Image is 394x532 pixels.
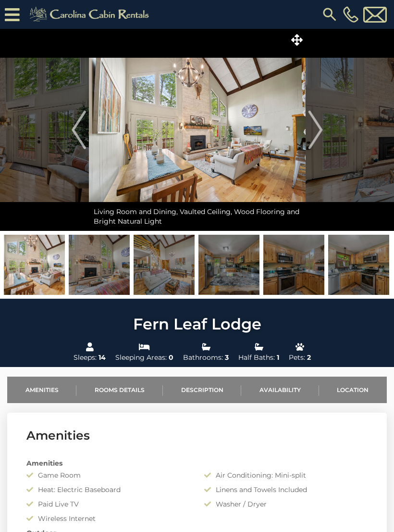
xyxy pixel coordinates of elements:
[69,235,130,295] img: 168689124
[163,377,241,403] a: Description
[328,235,389,295] img: 168689127
[241,377,319,403] a: Availability
[197,470,375,480] div: Air Conditioning: Mini-split
[263,235,324,295] img: 168689128
[19,485,197,494] div: Heat: Electric Baseboard
[134,235,195,295] img: 168689122
[341,6,361,23] a: [PHONE_NUMBER]
[76,377,162,403] a: Rooms Details
[69,29,89,231] button: Previous
[26,427,368,444] h3: Amenities
[319,377,387,403] a: Location
[72,111,86,149] img: arrow
[19,458,375,468] div: Amenities
[19,499,197,509] div: Paid Live TV
[197,485,375,494] div: Linens and Towels Included
[89,202,306,231] div: Living Room and Dining, Vaulted Ceiling, Wood Flooring and Bright Natural Light
[197,499,375,509] div: Washer / Dryer
[19,514,197,523] div: Wireless Internet
[7,377,76,403] a: Amenities
[321,6,338,23] img: search-regular.svg
[308,111,322,149] img: arrow
[306,29,325,231] button: Next
[25,5,157,24] img: Khaki-logo.png
[19,470,197,480] div: Game Room
[4,235,65,295] img: 168689123
[198,235,259,295] img: 168689126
